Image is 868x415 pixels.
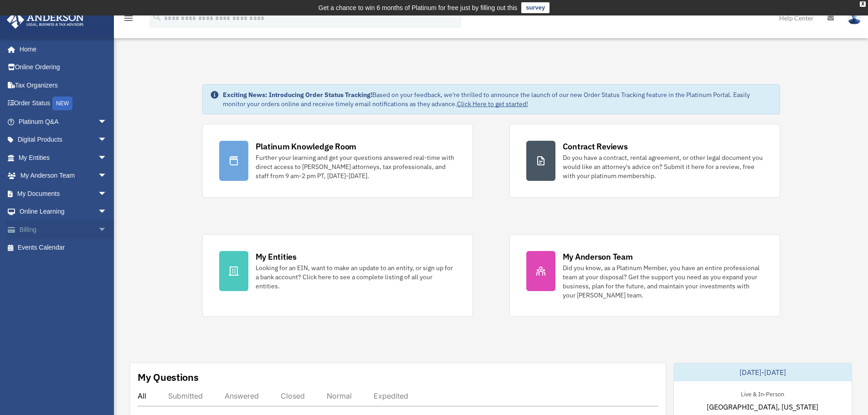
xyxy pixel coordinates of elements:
[256,141,357,152] div: Platinum Knowledge Room
[256,263,456,291] div: Looking for an EIN, want to make an update to an entity, or sign up for a bank account? Click her...
[860,1,866,7] div: close
[847,11,861,25] img: User Pic
[98,113,116,131] span: arrow_drop_down
[509,124,780,198] a: Contract Reviews Do you have a contract, rental agreement, or other legal document you would like...
[138,370,199,384] div: My Questions
[674,363,852,381] div: [DATE]-[DATE]
[152,12,162,22] i: search
[6,94,121,113] a: Order StatusNEW
[98,220,116,239] span: arrow_drop_down
[734,389,791,398] div: Live & In-Person
[457,100,528,108] a: Click Here to get started!
[281,391,305,400] div: Closed
[6,131,121,149] a: Digital Productsarrow_drop_down
[123,16,134,24] a: menu
[123,13,134,24] i: menu
[223,90,772,108] div: Based on your feedback, we're thrilled to announce the launch of our new Order Status Tracking fe...
[318,2,518,13] div: Get a chance to win 6 months of Platinum for free just by filling out this
[6,167,121,185] a: My Anderson Teamarrow_drop_down
[563,141,628,152] div: Contract Reviews
[98,131,116,149] span: arrow_drop_down
[138,391,146,400] div: All
[6,113,121,131] a: Platinum Q&Aarrow_drop_down
[168,391,203,400] div: Submitted
[6,220,121,239] a: Billingarrow_drop_down
[327,391,352,400] div: Normal
[563,153,763,180] div: Do you have a contract, rental agreement, or other legal document you would like an attorney's ad...
[223,91,372,99] strong: Exciting News: Introducing Order Status Tracking!
[98,203,116,221] span: arrow_drop_down
[707,401,818,412] span: [GEOGRAPHIC_DATA], [US_STATE]
[374,391,408,400] div: Expedited
[563,263,763,300] div: Did you know, as a Platinum Member, you have an entire professional team at your disposal? Get th...
[4,11,87,29] img: Anderson Advisors Platinum Portal
[256,153,456,180] div: Further your learning and get your questions answered real-time with direct access to [PERSON_NAM...
[256,251,297,262] div: My Entities
[6,203,121,221] a: Online Learningarrow_drop_down
[6,76,121,94] a: Tax Organizers
[521,2,550,13] a: survey
[509,234,780,317] a: My Anderson Team Did you know, as a Platinum Member, you have an entire professional team at your...
[98,149,116,167] span: arrow_drop_down
[6,184,121,203] a: My Documentsarrow_drop_down
[6,58,121,77] a: Online Ordering
[6,40,116,58] a: Home
[225,391,259,400] div: Answered
[202,234,473,317] a: My Entities Looking for an EIN, want to make an update to an entity, or sign up for a bank accoun...
[202,124,473,198] a: Platinum Knowledge Room Further your learning and get your questions answered real-time with dire...
[6,149,121,167] a: My Entitiesarrow_drop_down
[98,167,116,185] span: arrow_drop_down
[563,251,633,262] div: My Anderson Team
[6,239,121,257] a: Events Calendar
[98,184,116,203] span: arrow_drop_down
[52,97,72,110] div: NEW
